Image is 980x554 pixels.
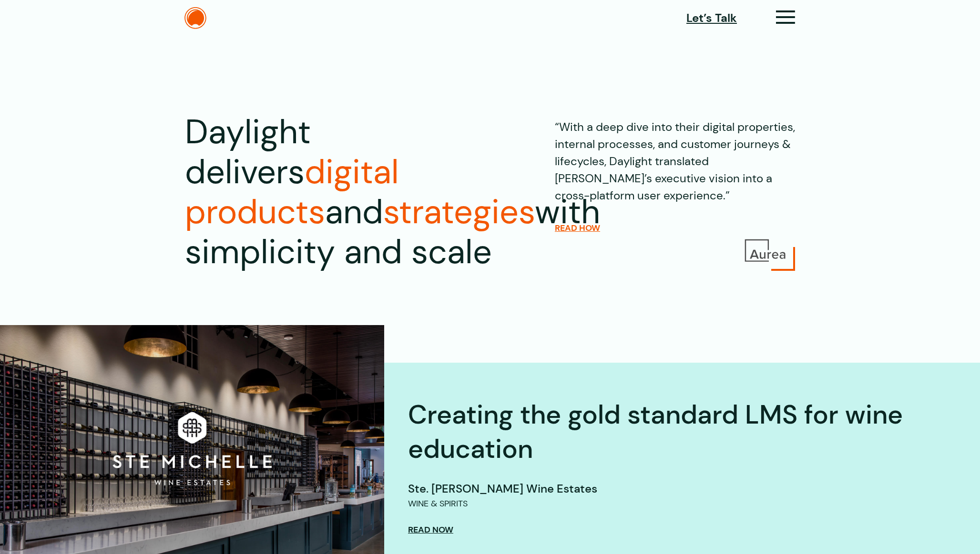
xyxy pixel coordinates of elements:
[743,237,788,264] img: Aurea Logo
[408,398,942,466] h2: Creating the gold standard LMS for wine education
[185,150,399,234] span: digital products
[408,497,468,510] p: Wine & Spirits
[408,480,942,497] div: Ste. [PERSON_NAME] Wine Estates
[686,10,737,27] a: Let’s Talk
[555,112,795,204] p: “With a deep dive into their digital properties, internal processes, and customer journeys & life...
[408,524,453,535] a: Read Now
[555,223,600,233] a: READ HOW
[383,190,535,234] span: strategies
[184,7,206,29] img: The Daylight Studio Logo
[185,112,492,272] h1: Daylight delivers and with simplicity and scale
